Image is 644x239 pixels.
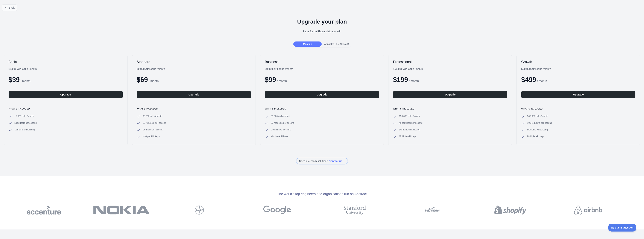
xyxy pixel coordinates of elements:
div: / month [393,67,423,71]
b: 50,000 API calls [265,67,285,70]
h2: Business [265,60,379,64]
span: $ 199 [393,76,408,84]
div: / month [265,67,293,71]
iframe: Toggle Customer Support [608,224,637,232]
b: 150,000 API calls [393,67,414,70]
h2: Professional [393,60,507,64]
